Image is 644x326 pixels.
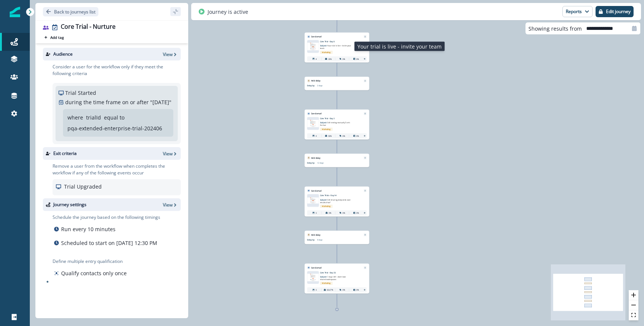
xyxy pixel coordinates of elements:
[307,84,317,87] p: Delay by:
[53,63,181,77] p: Consider a user for the workflow only if they meet the following criteria
[307,238,317,241] p: Delay by:
[320,197,352,204] p: Subject:
[320,44,351,50] span: Your trial is live - invite your team
[311,112,322,115] p: Send email
[53,201,86,208] p: Journey settings
[304,186,369,216] div: Send emailRemoveemail asset unavailableCore Trials - Day 14Subject: Still sharing endpoints over ...
[150,98,171,106] p: " [DATE] "
[61,239,157,247] p: Scheduled to start on [DATE] 12:30 PM
[328,134,332,137] p: 50%
[320,198,351,204] span: Still sharing endpoints over emails/chat?
[104,114,124,121] p: equal to
[163,51,173,58] p: View
[43,7,98,16] button: Go back
[328,58,332,60] p: 25%
[304,32,369,62] div: Send emailRemoveemail asset unavailableCore Trial - Day 0Subject: Your trial is live - invite you...
[320,205,333,208] span: Marketing
[342,289,345,291] p: 0%
[528,25,582,32] p: Showing results from
[311,233,321,236] p: Add delay
[86,114,101,121] p: trialId
[316,58,317,60] p: 4
[311,156,321,159] p: Add delay
[629,300,638,310] button: zoom out
[320,194,360,197] p: Core Trials - Day 14
[320,51,333,54] span: Marketing
[629,290,638,300] button: zoom in
[562,6,593,17] button: Reports
[64,183,102,190] p: Trial Upgraded
[320,276,346,281] span: 7 days left - don’t lose shared workspaces
[311,79,321,82] p: Add delay
[311,266,322,269] p: Send email
[342,58,345,60] p: 0%
[208,8,248,16] p: Journey is active
[320,128,333,131] span: Marketing
[163,202,173,208] p: View
[304,109,369,139] div: Send emailRemoveemail asset unavailableCore Trial - Day 2Subject: Still testing manually? Let’s f...
[307,274,319,281] img: email asset unavailable
[67,114,83,121] p: where
[316,134,317,137] p: 4
[320,40,360,43] p: Core Trial - Day 0
[122,98,149,106] p: on or after
[61,269,127,277] p: Qualify contacts only once
[320,271,360,274] p: Core Trial - Day 23
[316,289,317,291] p: 3
[596,6,634,17] button: Edit journey
[53,150,77,157] p: Exit criteria
[61,23,116,31] div: Core Trial - Nurture
[304,231,369,244] div: Add delayRemoveDelay by:9 days
[65,89,96,97] p: Trial Started
[329,211,331,214] p: 0%
[304,77,369,90] div: Add delayRemoveDelay by:2 days
[311,35,322,38] p: Send email
[316,211,317,214] p: 3
[317,238,349,241] p: 9 days
[307,198,319,204] img: email asset unavailable
[67,124,162,132] p: pqa-extended-enterprise-trial-202406
[320,117,360,120] p: Core Trial - Day 2
[54,9,95,15] p: Back to journeys list
[304,153,369,167] div: Add delayRemoveDelay by:12 days
[163,202,178,208] button: View
[342,134,345,137] p: 0%
[317,161,349,164] p: 12 days
[53,214,160,221] p: Schedule the journey based on the following timings
[10,7,20,17] img: Inflection
[170,7,181,16] button: sidebar collapse toggle
[311,189,322,192] p: Send email
[163,150,178,157] button: View
[43,34,65,40] button: Add tag
[65,98,121,106] p: during the time frame
[320,121,350,127] span: Still testing manually? Let’s fix that
[320,43,352,50] p: Subject:
[317,84,349,87] p: 2 days
[356,58,359,60] p: 0%
[53,163,181,176] p: Remove a user from the workflow when completes the workflow if any of the following events occur
[307,43,319,50] img: email asset unavailable
[342,211,345,214] p: 0%
[356,211,359,214] p: 0%
[327,289,333,291] p: 66.67%
[356,134,359,137] p: 0%
[606,9,631,14] p: Edit journey
[307,161,317,164] p: Delay by:
[629,310,638,320] button: fit view
[320,120,352,127] p: Subject:
[304,264,369,294] div: Send emailRemoveemail asset unavailableCore Trial - Day 23Subject: 7 days left - don’t lose share...
[50,35,64,40] p: Add tag
[61,225,116,233] p: Run every 10 minutes
[163,51,178,58] button: View
[53,51,73,58] p: Audience
[53,258,128,265] p: Define multiple entry qualification
[307,120,319,127] img: email asset unavailable
[320,282,333,285] span: Marketing
[356,289,359,291] p: 0%
[320,274,352,280] p: Subject:
[163,150,173,157] p: View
